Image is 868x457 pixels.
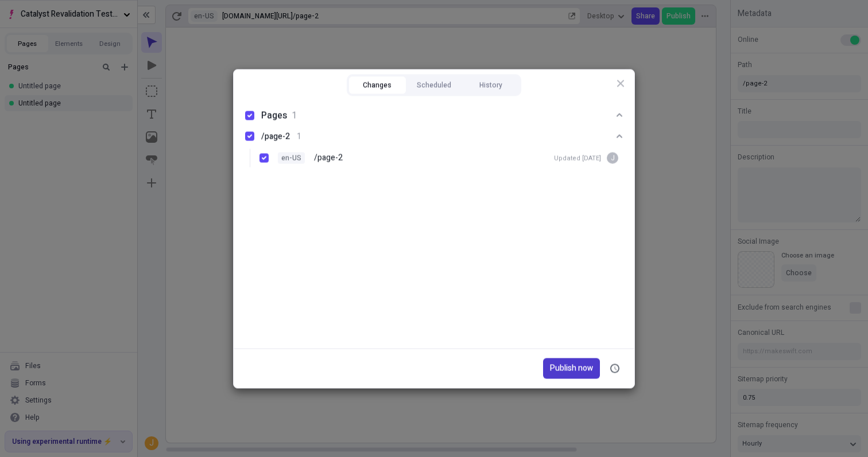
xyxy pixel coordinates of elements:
button: en-US/page-2Updated [DATE]J [241,126,627,147]
button: Scheduled [406,76,463,93]
span: /page-2 [261,130,290,143]
button: Changes [349,76,406,93]
p: /page-2 [314,151,343,164]
span: Publish now [550,362,593,374]
div: en-US [278,152,305,163]
button: Pages1 [241,105,627,126]
span: 1 [297,130,301,143]
button: History [462,76,519,93]
button: Publish now [543,358,600,378]
div: Updated [DATE] [554,154,601,162]
span: 1 [292,108,297,122]
div: J [607,152,618,163]
span: Pages [261,108,287,122]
